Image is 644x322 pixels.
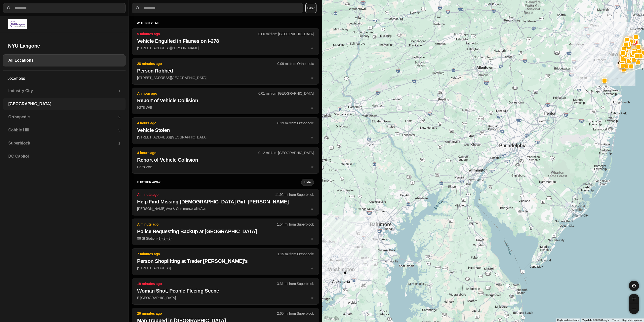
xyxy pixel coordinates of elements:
[632,283,636,288] img: recenter
[582,319,609,321] span: Map data ©2025 Google
[277,121,314,126] p: 0.19 mi from Orthopedic
[132,105,319,110] a: An hour ago0.01 mi from [GEOGRAPHIC_DATA]Report of Vehicle CollisionI-278 W/Bstar
[137,222,277,227] p: A minute ago
[137,311,277,316] p: 20 minutes ago
[3,71,126,85] h5: Locations
[632,307,636,311] img: zoom-out
[323,315,340,322] img: Google
[137,67,314,74] h2: Person Robbed
[118,88,120,93] p: 1
[118,141,120,146] p: 1
[137,252,277,257] p: 7 minutes ago
[132,76,319,80] a: 28 minutes ago0.09 mi from OrthopedicPerson Robbed[STREET_ADDRESS][GEOGRAPHIC_DATA]star
[132,266,319,270] a: 7 minutes ago1.15 mi from OrthopedicPerson Shoplifting at Trader [PERSON_NAME]'s[STREET_ADDRESS]star
[622,319,642,321] a: Report a map error
[277,252,314,257] p: 1.15 mi from Orthopedic
[323,315,340,322] a: Open this area in Google Maps (opens a new window)
[137,127,314,134] h2: Vehicle Stolen
[3,137,126,149] a: Superblock1
[137,91,258,96] p: An hour ago
[8,42,120,49] h2: NYU Langone
[3,111,126,123] a: Orthopedic2
[137,38,314,45] h2: Vehicle Engulfed in Flames on I-278
[3,85,126,97] a: Industry City1
[137,266,314,271] p: [STREET_ADDRESS]
[275,192,314,197] p: 11.92 mi from Superblock
[8,57,120,63] h3: All Locations
[277,61,314,66] p: 0.09 mi from Orthopedic
[135,6,140,11] img: search
[310,46,314,50] span: star
[305,3,316,13] button: Filter
[137,287,314,294] h2: Woman Shot, People Fleeing Scene
[8,140,118,146] h3: Superblock
[8,127,118,133] h3: Cobble Hill
[137,236,314,241] p: 96 St Station (1) (2) (3)
[304,180,311,184] small: Hide
[629,304,639,314] button: zoom-out
[258,31,314,37] p: 0.06 mi from [GEOGRAPHIC_DATA]
[258,150,314,155] p: 0.12 mi from [GEOGRAPHIC_DATA]
[8,114,118,120] h3: Orthopedic
[137,121,277,126] p: 4 hours ago
[137,61,277,66] p: 28 minutes ago
[3,54,126,66] a: All Locations
[310,266,314,270] span: star
[132,236,319,240] a: A minute ago1.54 mi from SuperblockPolice Requesting Backup at [GEOGRAPHIC_DATA]96 St Station (1)...
[629,281,639,291] button: recenter
[310,76,314,80] span: star
[277,311,314,316] p: 2.65 mi from Superblock
[612,319,619,321] a: Terms (opens in new tab)
[8,101,120,107] h3: [GEOGRAPHIC_DATA]
[632,297,636,301] img: zoom-in
[310,105,314,110] span: star
[118,115,120,120] p: 2
[3,150,126,162] a: DC Capitol
[132,189,319,216] button: A minute ago11.92 mi from SuperblockHelp Find Missing [DEMOGRAPHIC_DATA] Girl, [PERSON_NAME][PERS...
[132,248,319,275] button: 7 minutes ago1.15 mi from OrthopedicPerson Shoplifting at Trader [PERSON_NAME]'s[STREET_ADDRESS]star
[137,105,314,110] p: I-278 W/B
[310,236,314,240] span: star
[132,296,319,300] a: 19 minutes ago3.31 mi from SuperblockWoman Shot, People Fleeing SceneE [GEOGRAPHIC_DATA]star
[277,222,314,227] p: 1.54 mi from Superblock
[132,58,319,85] button: 28 minutes ago0.09 mi from OrthopedicPerson Robbed[STREET_ADDRESS][GEOGRAPHIC_DATA]star
[137,295,314,300] p: E [GEOGRAPHIC_DATA]
[132,28,319,55] button: 5 minutes ago0.06 mi from [GEOGRAPHIC_DATA]Vehicle Engulfed in Flames on I-278[STREET_ADDRESS][PE...
[137,198,314,205] h2: Help Find Missing [DEMOGRAPHIC_DATA] Girl, [PERSON_NAME]
[137,228,314,235] h2: Police Requesting Backup at [GEOGRAPHIC_DATA]
[137,156,314,163] h2: Report of Vehicle Collision
[132,278,319,305] button: 19 minutes ago3.31 mi from SuperblockWoman Shot, People Fleeing SceneE [GEOGRAPHIC_DATA]star
[137,258,314,265] h2: Person Shoplifting at Trader [PERSON_NAME]'s
[132,206,319,211] a: A minute ago11.92 mi from SuperblockHelp Find Missing [DEMOGRAPHIC_DATA] Girl, [PERSON_NAME][PERS...
[137,97,314,104] h2: Report of Vehicle Collision
[137,206,314,211] p: [PERSON_NAME] Ave & Commonwealth Ave
[132,219,319,245] button: A minute ago1.54 mi from SuperblockPolice Requesting Backup at [GEOGRAPHIC_DATA]96 St Station (1)...
[132,117,319,144] button: 4 hours ago0.19 mi from OrthopedicVehicle Stolen[STREET_ADDRESS][GEOGRAPHIC_DATA]star
[310,135,314,139] span: star
[8,153,120,159] h3: DC Capitol
[3,124,126,136] a: Cobble Hill3
[118,128,120,133] p: 3
[132,165,319,169] a: 4 hours ago0.12 mi from [GEOGRAPHIC_DATA]Report of Vehicle CollisionI-278 W/Bstar
[137,180,301,184] h5: further away
[137,75,314,80] p: [STREET_ADDRESS][GEOGRAPHIC_DATA]
[137,21,314,25] h5: within 0.25 mi
[557,318,579,322] button: Keyboard shortcuts
[258,91,314,96] p: 0.01 mi from [GEOGRAPHIC_DATA]
[3,98,126,110] a: [GEOGRAPHIC_DATA]
[137,31,258,37] p: 5 minutes ago
[301,179,314,186] button: Hide
[277,281,314,286] p: 3.31 mi from Superblock
[137,150,258,155] p: 4 hours ago
[6,6,11,11] img: search
[132,88,319,114] button: An hour ago0.01 mi from [GEOGRAPHIC_DATA]Report of Vehicle CollisionI-278 W/Bstar
[132,147,319,174] button: 4 hours ago0.12 mi from [GEOGRAPHIC_DATA]Report of Vehicle CollisionI-278 W/Bstar
[310,165,314,169] span: star
[137,192,275,197] p: A minute ago
[8,19,27,29] img: logo
[629,294,639,304] button: zoom-in
[137,164,314,169] p: I-278 W/B
[137,46,314,51] p: [STREET_ADDRESS][PERSON_NAME]
[132,135,319,139] a: 4 hours ago0.19 mi from OrthopedicVehicle Stolen[STREET_ADDRESS][GEOGRAPHIC_DATA]star
[8,88,118,94] h3: Industry City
